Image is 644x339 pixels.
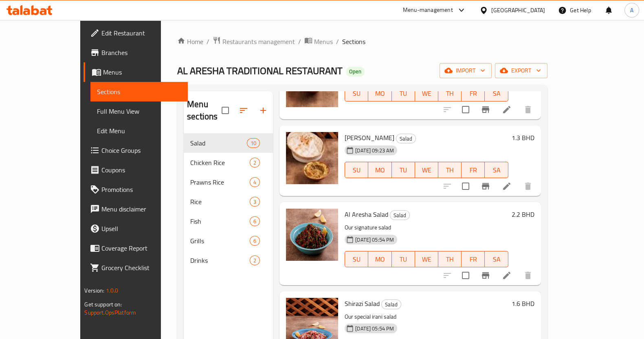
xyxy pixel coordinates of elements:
button: delete [518,266,538,285]
span: WE [418,88,435,99]
div: Open [346,67,365,77]
button: MO [368,162,391,178]
h6: 1.6 BHD [512,298,534,309]
span: export [501,66,541,76]
a: Restaurants management [213,36,295,47]
a: Branches [84,43,188,62]
span: SU [348,253,365,265]
span: Prawns Rice [190,177,250,187]
span: Branches [101,48,181,57]
h6: 1.3 BHD [512,132,534,143]
button: SU [345,251,368,267]
button: import [440,63,492,78]
button: TU [392,85,415,101]
a: Edit Menu [90,121,188,141]
span: Fish [190,216,250,226]
span: Chicken Rice [190,158,250,167]
div: items [250,216,260,226]
span: MO [371,88,388,99]
p: Our signature salad [345,222,508,233]
img: Baba Ghanouj [286,132,338,184]
span: Sort sections [234,101,253,120]
img: Al Aresha Salad [286,209,338,261]
span: FR [465,164,481,176]
span: Salad [396,134,415,143]
button: TU [392,162,415,178]
div: items [250,177,260,187]
span: MO [371,164,388,176]
nav: breadcrumb [177,36,547,47]
a: Menu disclaimer [84,199,188,219]
span: MO [371,253,388,265]
span: AL ARESHA TRADITIONAL RESTAURANT [177,62,343,80]
button: TH [438,251,462,267]
span: Shirazi Salad [345,297,380,310]
span: WE [418,164,435,176]
div: Menu-management [403,5,453,15]
div: Grills6 [184,231,273,251]
span: 1.0.0 [106,285,119,296]
a: Home [177,37,203,46]
button: WE [415,162,438,178]
span: Promotions [101,185,181,194]
div: items [247,138,260,148]
button: FR [462,251,485,267]
a: Edit menu item [502,271,512,280]
button: FR [462,85,485,101]
span: Menu disclaimer [101,204,181,214]
li: / [336,37,339,46]
nav: Menu sections [184,130,273,273]
span: 10 [247,139,259,147]
span: Menus [103,67,181,77]
a: Full Menu View [90,101,188,121]
span: TH [442,164,458,176]
span: Salad [390,211,409,220]
div: items [250,236,260,246]
span: 2 [250,257,259,264]
span: SA [488,88,505,99]
span: Salad [190,138,247,148]
button: TU [392,251,415,267]
span: Sections [342,37,365,46]
button: SA [485,251,508,267]
span: 4 [250,178,259,186]
span: SU [348,88,365,99]
button: Branch-specific-item [476,176,495,196]
div: Prawns Rice4 [184,172,273,192]
a: Edit Restaurant [84,23,188,43]
span: SU [348,164,365,176]
span: Choice Groups [101,145,181,155]
span: Menus [314,37,333,46]
a: Sections [90,82,188,101]
span: Restaurants management [222,37,295,46]
div: Chicken Rice2 [184,153,273,172]
span: Salad [382,300,401,309]
span: SA [488,253,505,265]
button: SU [345,85,368,101]
a: Menus [84,62,188,82]
div: Salad [390,210,410,220]
div: Salad [396,134,416,143]
span: Grills [190,236,250,246]
span: TU [395,164,412,176]
li: / [207,37,209,46]
span: Upsell [101,224,181,233]
div: items [250,158,260,167]
li: / [298,37,301,46]
a: Choice Groups [84,141,188,160]
h6: 2.2 BHD [512,209,534,220]
span: A [630,6,633,15]
span: import [446,66,485,76]
a: Coupons [84,160,188,180]
span: TH [442,253,458,265]
div: Rice3 [184,192,273,211]
span: Edit Menu [97,126,181,136]
a: Grocery Checklist [84,258,188,277]
span: Get support on: [84,299,122,310]
span: Select to update [457,101,474,118]
span: Select to update [457,178,474,195]
div: Drinks2 [184,251,273,270]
